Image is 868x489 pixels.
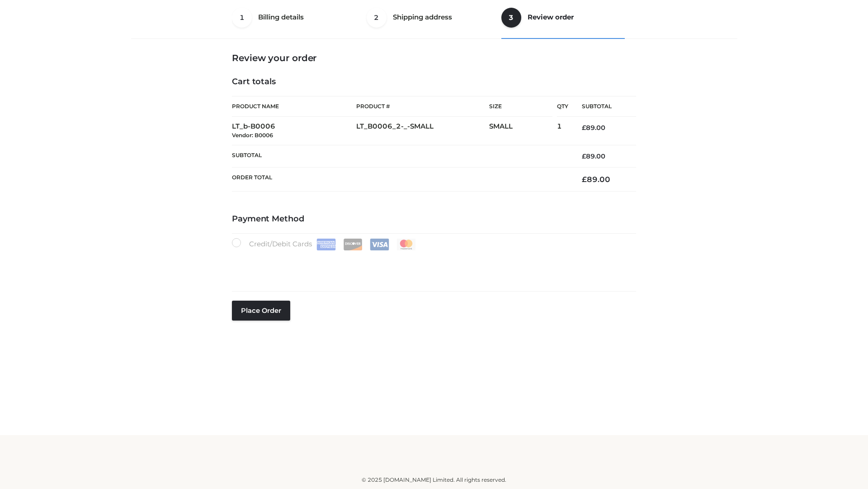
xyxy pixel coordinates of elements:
th: Subtotal [568,96,636,117]
small: Vendor: B0006 [232,132,273,139]
td: 1 [557,117,568,145]
h4: Cart totals [232,77,636,87]
h3: Review your order [232,53,636,63]
h4: Payment Method [232,214,636,224]
bdi: 89.00 [582,175,610,184]
th: Subtotal [232,145,568,167]
td: LT_B0006_2-_-SMALL [356,117,489,145]
img: Amex [316,239,336,250]
bdi: 89.00 [582,152,605,160]
bdi: 89.00 [582,124,605,132]
span: £ [582,175,587,184]
span: £ [582,124,586,132]
th: Size [489,96,552,117]
th: Order Total [232,168,568,192]
td: SMALL [489,117,557,145]
img: Discover [343,239,363,250]
th: Product Name [232,96,356,117]
th: Product # [356,96,489,117]
iframe: Secure payment input frame [230,249,634,282]
td: LT_b-B0006 [232,117,356,145]
span: £ [582,152,586,160]
div: © 2025 [DOMAIN_NAME] Limited. All rights reserved. [134,475,734,484]
th: Qty [557,96,568,117]
button: Place order [232,301,290,321]
label: Credit/Debit Cards [232,238,417,250]
img: Mastercard [396,239,416,250]
img: Visa [370,239,389,250]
